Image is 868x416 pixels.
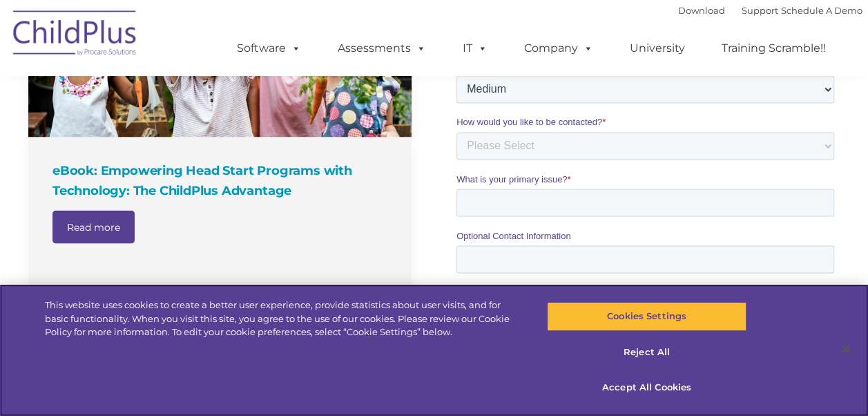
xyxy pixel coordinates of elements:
[547,338,746,367] button: Reject All
[742,5,778,16] a: Support
[678,5,725,16] a: Download
[616,35,699,62] a: University
[449,35,501,62] a: IT
[324,35,440,62] a: Assessments
[6,1,144,70] img: ChildPlus by Procare Solutions
[547,373,746,402] button: Accept All Cookies
[223,35,315,62] a: Software
[510,35,607,62] a: Company
[708,35,840,62] a: Training Scramble!!
[52,210,135,243] a: Read more
[547,302,746,331] button: Cookies Settings
[831,334,861,364] button: Close
[52,161,391,200] h4: eBook: Empowering Head Start Programs with Technology: The ChildPlus Advantage
[678,5,862,16] font: |
[45,299,521,339] div: This website uses cookies to create a better user experience, provide statistics about user visit...
[781,5,862,16] a: Schedule A Demo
